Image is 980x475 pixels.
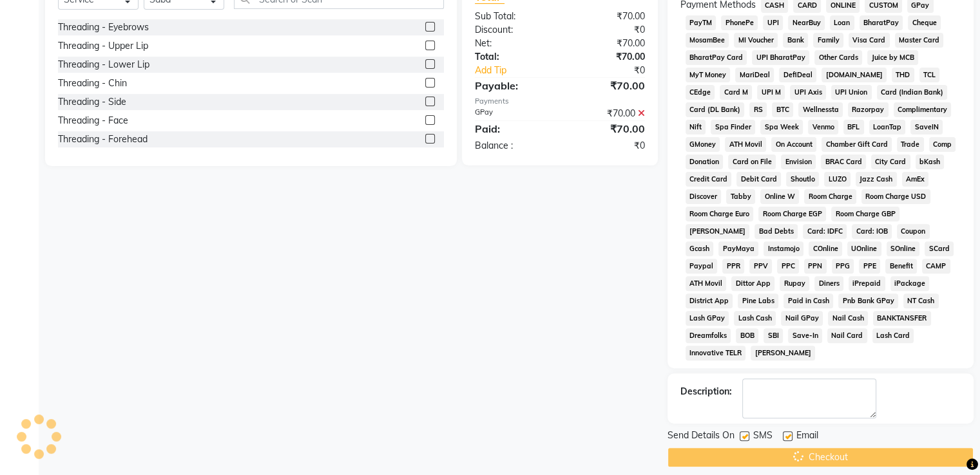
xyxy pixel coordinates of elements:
span: SaveIN [910,120,943,135]
span: [DOMAIN_NAME] [821,68,887,82]
span: Benefit [885,259,917,274]
span: PhonePe [721,15,758,30]
div: Payable: [465,78,560,93]
div: ₹70.00 [560,10,655,23]
span: Card M [720,85,752,100]
span: Save-In [788,328,822,343]
span: PPN [804,259,827,274]
span: Shoutlo [786,172,819,187]
span: RS [749,102,767,117]
span: Lash GPay [686,311,729,326]
span: PayMaya [718,241,758,256]
span: SBI [764,328,783,343]
span: [PERSON_NAME] [686,224,750,239]
span: COnline [809,241,842,256]
span: BharatPay [860,15,903,30]
span: Tabby [726,189,755,204]
div: ₹0 [575,64,654,77]
span: City Card [871,154,910,169]
div: Threading - Face [58,114,128,127]
div: Net: [465,37,560,50]
span: Other Cards [814,50,862,65]
span: LoanTap [869,120,906,135]
span: Online W [760,189,799,204]
div: Threading - Chin [58,77,127,90]
span: Visa Card [849,33,890,48]
div: Payments [475,96,645,107]
span: ATH Movil [686,276,727,291]
span: Email [796,429,818,445]
span: BANKTANSFER [873,311,931,326]
span: TCL [919,68,940,82]
span: NT Cash [903,293,939,308]
span: Razorpay [848,102,889,117]
div: Threading - Forehead [58,133,148,146]
span: GMoney [686,137,720,152]
span: Complimentary [894,102,952,117]
span: Room Charge USD [861,189,930,204]
span: Donation [686,154,724,169]
span: CEdge [686,85,715,100]
div: Threading - Lower Lip [58,58,149,71]
div: Description: [680,385,732,398]
div: Threading - Side [58,95,126,109]
span: Card (Indian Bank) [877,85,948,100]
span: BRAC Card [821,154,866,169]
span: Cheque [908,15,941,30]
span: PayTM [686,15,716,30]
div: ₹70.00 [560,78,655,93]
a: Add Tip [465,64,575,77]
span: Chamber Gift Card [821,137,892,152]
span: Envision [781,154,816,169]
span: PPR [722,259,744,274]
div: ₹70.00 [560,121,655,136]
div: GPay [465,107,560,120]
span: PPC [777,259,799,274]
span: UPI BharatPay [752,50,809,65]
span: NearBuy [788,15,825,30]
span: Send Details On [668,429,735,445]
span: Loan [830,15,854,30]
span: Credit Card [686,172,732,187]
span: UOnline [847,241,881,256]
span: MariDeal [735,68,774,82]
div: ₹0 [560,139,655,153]
span: Bad Debts [754,224,798,239]
span: Juice by MCB [867,50,918,65]
span: BTC [772,102,793,117]
span: Coupon [897,224,930,239]
span: Jazz Cash [856,172,897,187]
span: Nail Card [827,328,867,343]
span: Trade [897,137,924,152]
span: Instamojo [764,241,803,256]
span: Gcash [686,241,714,256]
span: Paypal [686,259,718,274]
span: Room Charge Euro [686,207,754,221]
span: Discover [686,189,722,204]
div: ₹70.00 [560,50,655,64]
span: SMS [753,429,773,445]
span: UPI M [757,85,785,100]
span: Card on File [728,154,776,169]
span: UPI Axis [790,85,826,100]
span: BharatPay Card [686,50,747,65]
span: On Account [771,137,816,152]
span: Nail Cash [828,311,868,326]
span: LUZO [824,172,850,187]
div: Threading - Upper Lip [58,39,148,53]
span: Master Card [895,33,944,48]
span: Room Charge GBP [831,207,899,221]
span: MosamBee [686,33,729,48]
span: Debit Card [736,172,781,187]
span: SOnline [887,241,920,256]
span: UPI [763,15,783,30]
span: Dittor App [731,276,774,291]
span: PPV [749,259,772,274]
span: Venmo [808,120,838,135]
span: Paid in Cash [783,293,833,308]
span: Dreamfolks [686,328,731,343]
span: PPE [859,259,880,274]
span: DefiDeal [779,68,816,82]
span: Rupay [780,276,809,291]
span: Pine Labs [738,293,778,308]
